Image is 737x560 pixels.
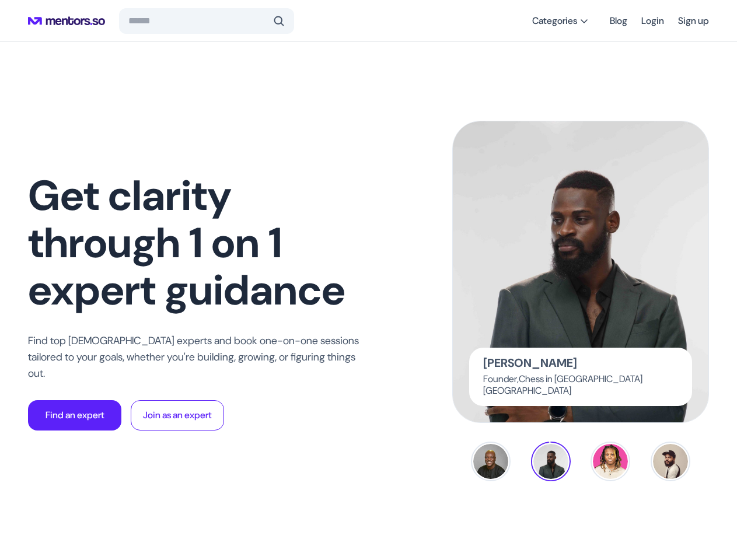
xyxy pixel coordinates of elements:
span: Categories [532,15,577,27]
p: [PERSON_NAME] [483,357,577,369]
button: Join as an expert [131,400,224,430]
p: Find an expert [46,408,104,422]
a: Login [641,10,664,32]
a: Sign up [678,10,709,32]
button: Categories [525,10,596,32]
button: BA [471,442,511,481]
img: AS [653,444,688,479]
a: Blog [610,10,627,32]
p: Find top [DEMOGRAPHIC_DATA] experts and book one-on-one sessions tailored to your goals, whether ... [28,332,366,381]
span: , [517,373,519,385]
button: Find an expert [28,400,121,430]
img: BA [473,444,508,479]
p: Join as an expert [143,408,212,422]
button: AS [651,442,690,481]
p: Founder Chess in [GEOGRAPHIC_DATA] [GEOGRAPHIC_DATA] [483,373,678,397]
img: TU [533,444,568,479]
button: TU [531,442,571,481]
img: PE [593,444,628,479]
h1: Get clarity through 1 on 1 expert guidance [28,172,366,314]
img: Tunde Onakoya [453,121,708,422]
button: PE [591,442,630,481]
